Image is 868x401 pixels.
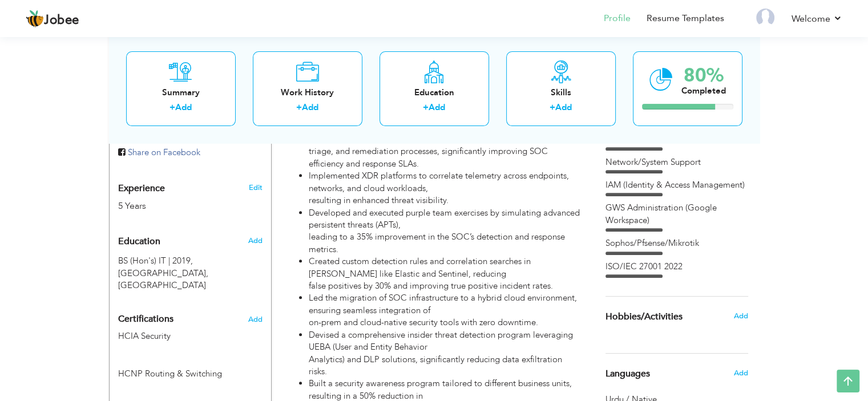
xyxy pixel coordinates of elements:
[169,102,175,114] label: +
[605,179,748,191] div: IAM (Identity & Access Management)
[26,10,79,28] a: Jobee
[647,12,724,25] a: Resume Templates
[118,255,193,266] span: BS (Hon's) IT, University of the Punjab, 2019
[118,368,263,380] label: HCNP Routing & Switching
[604,12,631,25] a: Profile
[605,261,748,273] div: ISO/IEC 27001 2022
[423,102,429,114] label: +
[681,85,726,97] div: Completed
[605,202,748,226] div: GWS Administration (Google Workspace)
[605,369,650,379] span: Languages
[429,102,445,114] a: Add
[309,170,582,206] li: Implemented XDR platforms to correlate telemetry across endpoints, networks, and cloud workloads,...
[296,102,302,114] label: +
[756,9,774,27] img: Profile Img
[309,292,582,329] li: Led the migration of SOC infrastructure to a hybrid cloud environment, ensuring seamless integrat...
[309,329,582,378] li: Devised a comprehensive insider threat detection program leveraging UEBA (User and Entity Behavio...
[175,102,192,114] a: Add
[44,14,79,27] span: Jobee
[605,237,748,249] div: Sophos/Pfsense/Mikrotik
[309,256,582,292] li: Created custom detection rules and correlation searches in [PERSON_NAME] like Elastic and Sentine...
[733,311,748,321] span: Add
[302,102,318,114] a: Add
[118,230,263,292] div: Add your educational degree.
[550,102,555,114] label: +
[26,10,44,28] img: jobee.io
[389,87,480,99] div: Education
[248,315,263,323] span: Add the certifications you’ve earned.
[110,255,271,291] div: BS (Hon's) IT, 2019
[118,313,173,325] span: Certifications
[555,102,572,114] a: Add
[605,156,748,168] div: Network/System Support
[248,183,262,193] a: Edit
[515,87,607,99] div: Skills
[309,207,582,256] li: Developed and executed purple team exercises by simulating advanced persistent threats (APTs), le...
[118,184,165,194] span: Experience
[118,237,160,247] span: Education
[792,12,842,26] a: Welcome
[118,330,263,342] label: HCIA Security
[733,368,748,378] span: Add
[597,297,757,337] div: Share some of your professional and personal interests.
[605,312,683,322] span: Hobbies/Activities
[681,66,726,85] div: 80%
[128,147,200,158] span: Share on Facebook
[118,200,236,213] div: 5 Years
[262,87,353,99] div: Work History
[309,121,582,171] li: Designed and implemented SOAR playbooks to streamline threat intelligence enrichment, alert triag...
[135,87,227,99] div: Summary
[248,236,262,246] span: Add
[118,268,208,291] span: [GEOGRAPHIC_DATA], [GEOGRAPHIC_DATA]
